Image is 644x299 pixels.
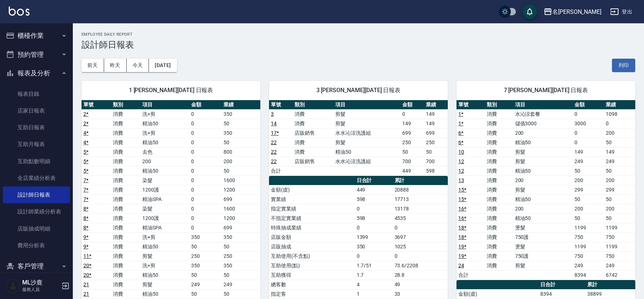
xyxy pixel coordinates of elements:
button: save [522,4,537,19]
td: 消費 [485,176,513,185]
a: 22 [271,139,277,145]
td: 染髮 [141,204,189,213]
td: 0 [189,223,222,232]
td: 350 [189,232,222,242]
td: 0 [189,119,222,128]
td: 精油SPA [141,223,189,232]
td: 消費 [111,270,141,280]
td: 17713 [393,194,448,204]
td: 699 [222,223,260,232]
th: 累計 [585,280,635,290]
td: 消費 [485,157,513,166]
td: 250 [424,138,448,147]
td: 1199 [604,223,635,232]
td: 精油50 [333,147,400,157]
td: 精油50 [141,166,189,176]
td: 燙髮 [513,242,573,251]
td: 0 [189,138,222,147]
td: 49 [393,280,448,289]
td: 水沁涼套餐 [513,109,573,119]
td: 金額(虛) [457,289,538,299]
td: 3000 [573,119,604,128]
td: 200 [604,128,635,138]
button: 報表及分析 [3,64,70,83]
td: 6742 [604,270,635,280]
span: 3 [PERSON_NAME][DATE] 日報表 [278,87,439,94]
td: 精油SPA [141,194,189,204]
td: 消費 [111,147,141,157]
td: 8394 [573,270,604,280]
td: 700 [424,157,448,166]
td: 149 [573,147,604,157]
td: 699 [222,194,260,204]
td: 350 [355,242,393,251]
td: 0 [604,119,635,128]
td: 消費 [293,147,334,157]
h3: 設計師日報表 [82,40,635,50]
td: 50 [189,289,222,299]
td: 4 [355,280,393,289]
a: 店家日報表 [3,102,70,119]
td: 3697 [393,232,448,242]
td: 消費 [485,109,513,119]
td: 250 [222,251,260,261]
h2: Employee Daily Report [82,32,635,37]
td: 50 [400,147,424,157]
a: 報表目錄 [3,86,70,102]
th: 項目 [141,100,189,110]
td: 0 [400,109,424,119]
th: 類別 [485,100,513,110]
td: 消費 [293,119,334,128]
td: 0 [393,223,448,232]
td: 449 [355,185,393,194]
td: 消費 [111,280,141,289]
td: 350 [189,261,222,270]
h5: ML沙鹿 [22,279,59,286]
td: 0 [189,204,222,213]
td: 200 [604,176,635,185]
td: 38899 [585,289,635,299]
th: 業績 [222,100,260,110]
td: 儲值3000 [513,119,573,128]
td: 0 [573,109,604,119]
td: 金額(虛) [269,185,355,194]
td: 1600 [222,176,260,185]
td: 800 [222,147,260,157]
td: 店販金額 [269,232,355,242]
td: 700 [400,157,424,166]
td: 28.8 [393,270,448,280]
td: 消費 [485,261,513,270]
td: 250 [189,251,222,261]
td: 1200護 [141,213,189,223]
td: 149 [604,147,635,157]
td: 消費 [485,232,513,242]
td: 0 [355,223,393,232]
td: 750 [573,232,604,242]
td: 149 [400,119,424,128]
td: 750護 [513,251,573,261]
td: 精油50 [513,166,573,176]
a: 14 [271,121,277,126]
th: 項目 [333,100,400,110]
td: 1.7/51 [355,261,393,270]
th: 日合計 [355,176,393,185]
span: 7 [PERSON_NAME][DATE] 日報表 [465,87,627,94]
td: 200 [573,176,604,185]
a: 全店業績分析表 [3,170,70,186]
td: 去色 [141,147,189,157]
td: 1600 [222,204,260,213]
th: 單號 [457,100,485,110]
td: 249 [573,261,604,270]
td: 精油50 [141,289,189,299]
td: 350 [222,128,260,138]
td: 50 [222,166,260,176]
td: 249 [573,157,604,166]
td: 200 [604,204,635,213]
td: 消費 [111,223,141,232]
a: 22 [271,158,277,164]
th: 單號 [269,100,293,110]
a: 3 [271,111,274,117]
td: 合計 [269,166,293,176]
th: 業績 [604,100,635,110]
td: 消費 [485,204,513,213]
